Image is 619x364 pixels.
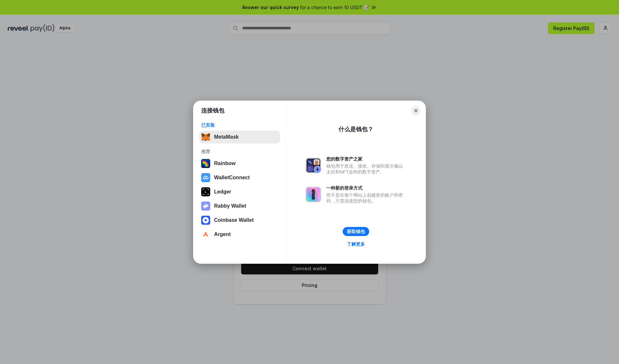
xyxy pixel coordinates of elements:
[199,214,280,227] button: Coinbase Wallet
[343,240,369,248] a: 了解更多
[201,149,278,154] div: 推荐
[306,187,321,202] img: svg+xml,%3Csvg%20xmlns%3D%22http%3A%2F%2Fwww.w3.org%2F2000%2Fsvg%22%20fill%3D%22none%22%20viewBox...
[214,189,231,195] div: Ledger
[214,161,236,166] div: Rainbow
[347,229,365,234] div: 获取钱包
[201,159,210,168] img: svg+xml,%3Csvg%20width%3D%22120%22%20height%3D%22120%22%20viewBox%3D%220%200%20120%20120%22%20fil...
[326,192,406,204] div: 而不是在每个网站上创建新的账户和密码，只需连接您的钱包。
[214,134,239,140] div: MetaMask
[201,202,210,211] img: svg+xml,%3Csvg%20xmlns%3D%22http%3A%2F%2Fwww.w3.org%2F2000%2Fsvg%22%20fill%3D%22none%22%20viewBox...
[214,175,250,181] div: WalletConnect
[201,133,210,142] img: svg+xml,%3Csvg%20fill%3D%22none%22%20height%3D%2233%22%20viewBox%3D%220%200%2035%2033%22%20width%...
[199,171,280,184] button: WalletConnect
[214,217,254,223] div: Coinbase Wallet
[201,173,210,182] img: svg+xml,%3Csvg%20width%3D%2228%22%20height%3D%2228%22%20viewBox%3D%220%200%2028%2028%22%20fill%3D...
[326,163,406,175] div: 钱包用于发送、接收、存储和显示像以太坊和NFT这样的数字资产。
[326,185,406,191] div: 一种新的登录方式
[201,107,224,114] h1: 连接钱包
[214,231,231,237] div: Argent
[199,228,280,241] button: Argent
[199,157,280,170] button: Rainbow
[201,122,278,128] div: 已安装
[347,241,365,247] div: 了解更多
[201,216,210,225] img: svg+xml,%3Csvg%20width%3D%2228%22%20height%3D%2228%22%20viewBox%3D%220%200%2028%2028%22%20fill%3D...
[199,131,280,143] button: MetaMask
[411,106,420,115] button: Close
[199,200,280,212] button: Rabby Wallet
[201,230,210,239] img: svg+xml,%3Csvg%20width%3D%2228%22%20height%3D%2228%22%20viewBox%3D%220%200%2028%2028%22%20fill%3D...
[214,203,246,209] div: Rabby Wallet
[306,158,321,173] img: svg+xml,%3Csvg%20xmlns%3D%22http%3A%2F%2Fwww.w3.org%2F2000%2Fsvg%22%20fill%3D%22none%22%20viewBox...
[339,125,373,133] div: 什么是钱包？
[343,227,369,236] button: 获取钱包
[201,187,210,196] img: svg+xml,%3Csvg%20xmlns%3D%22http%3A%2F%2Fwww.w3.org%2F2000%2Fsvg%22%20width%3D%2228%22%20height%3...
[326,156,406,162] div: 您的数字资产之家
[199,185,280,198] button: Ledger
